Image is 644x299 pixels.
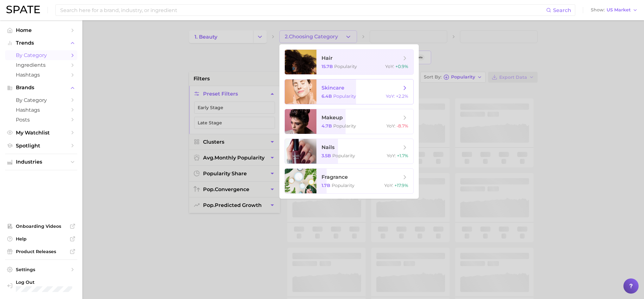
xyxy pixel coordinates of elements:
[322,174,348,180] span: fragrance
[60,5,546,16] input: Search here for a brand, industry, or ingredient
[16,62,67,68] span: Ingredients
[396,93,408,99] span: +2.2%
[387,153,396,159] span: YoY :
[16,249,67,254] span: Product Releases
[322,123,332,129] span: 4.7b
[279,44,419,199] ul: 2.Choosing Category
[395,64,408,69] span: +0.9%
[5,70,77,80] a: Hashtags
[5,157,77,167] button: Industries
[5,277,77,294] a: Log out. Currently logged in with e-mail farnell.ar@pg.com.
[16,107,67,113] span: Hashtags
[385,64,394,69] span: YoY :
[16,159,67,165] span: Industries
[16,117,67,123] span: Posts
[322,64,333,69] span: 15.7b
[5,234,77,244] a: Help
[16,40,67,46] span: Trends
[5,25,77,35] a: Home
[16,97,67,103] span: by Category
[333,93,356,99] span: Popularity
[591,8,605,12] span: Show
[16,130,67,136] span: My Watchlist
[16,52,67,58] span: by Category
[5,221,77,231] a: Onboarding Videos
[5,115,77,125] a: Posts
[5,141,77,151] a: Spotlight
[5,38,77,48] button: Trends
[589,6,639,14] button: ShowUS Market
[333,123,356,129] span: Popularity
[16,27,67,33] span: Home
[16,279,72,285] span: Log Out
[5,265,77,274] a: Settings
[607,8,631,12] span: US Market
[384,183,393,188] span: YoY :
[386,93,395,99] span: YoY :
[5,128,77,138] a: My Watchlist
[16,223,67,229] span: Onboarding Videos
[394,183,408,188] span: +17.9%
[16,267,67,272] span: Settings
[322,93,332,99] span: 6.4b
[332,183,354,188] span: Popularity
[322,85,344,91] span: skincare
[322,115,343,121] span: makeup
[553,7,571,13] span: Search
[16,72,67,78] span: Hashtags
[332,153,355,159] span: Popularity
[6,6,40,13] img: SPATE
[334,64,357,69] span: Popularity
[397,123,408,129] span: -8.7%
[5,95,77,105] a: by Category
[322,153,331,159] span: 3.5b
[322,144,335,150] span: nails
[16,85,67,90] span: Brands
[5,83,77,92] button: Brands
[16,236,67,242] span: Help
[16,143,67,149] span: Spotlight
[5,247,77,256] a: Product Releases
[386,123,395,129] span: YoY :
[322,55,333,61] span: hair
[397,153,408,159] span: +1.7%
[5,105,77,115] a: Hashtags
[322,183,330,188] span: 1.7b
[5,60,77,70] a: Ingredients
[5,50,77,60] a: by Category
